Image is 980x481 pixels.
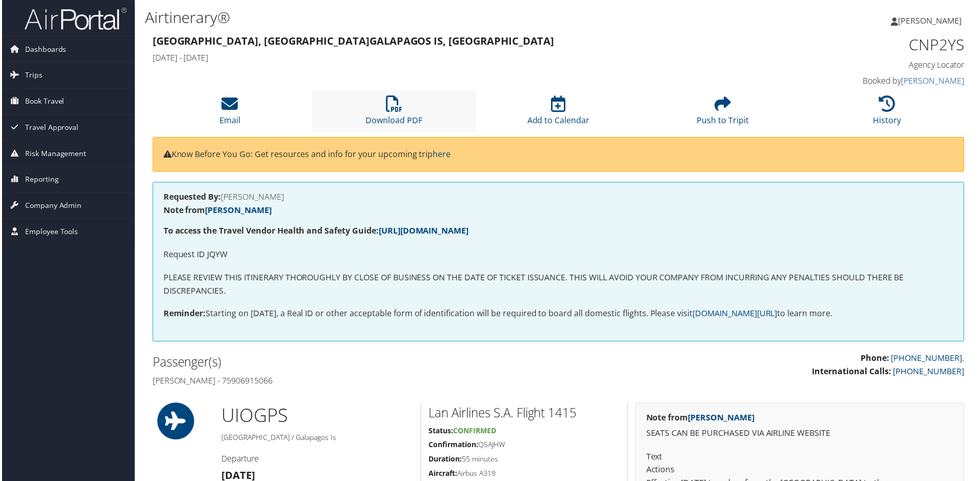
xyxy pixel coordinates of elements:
span: Dashboards [23,36,65,62]
strong: Confirmation: [428,441,478,451]
h5: [GEOGRAPHIC_DATA] / Galapagos Is [220,434,413,445]
span: Employee Tools [23,220,76,245]
a: [DOMAIN_NAME][URL] [693,309,779,320]
h4: [PERSON_NAME] [162,194,955,202]
h4: [PERSON_NAME] - 75906915066 [151,376,551,388]
span: Confirmed [453,428,496,437]
h1: Airtinerary® [144,7,697,28]
a: here [433,149,451,160]
strong: Duration: [428,456,462,466]
a: Push to Tripit [698,102,750,126]
strong: Phone: [862,354,891,365]
strong: International Calls: [813,367,893,378]
h2: Lan Airlines S.A. Flight 1415 [428,406,620,424]
h1: CNP2YS [774,34,966,55]
span: Reporting [23,167,57,193]
a: [PHONE_NUMBER] [895,367,966,378]
h2: Passenger(s) [151,355,551,372]
span: Risk Management [23,141,85,167]
h4: [DATE] - [DATE] [151,52,759,64]
strong: To access the Travel Vendor Health and Safety Guide: [162,226,468,237]
a: [PHONE_NUMBER]. [893,354,966,365]
h4: Booked by [774,75,966,87]
span: Trips [23,63,40,88]
strong: Requested By: [162,192,220,203]
h5: 55 minutes [428,456,620,466]
strong: [GEOGRAPHIC_DATA], [GEOGRAPHIC_DATA] Galapagos Is, [GEOGRAPHIC_DATA] [151,34,555,48]
strong: Note from [647,414,756,425]
span: [PERSON_NAME] [900,15,964,26]
a: History [875,102,903,126]
h4: Agency Locator [774,60,966,71]
a: [PERSON_NAME] [204,205,271,217]
p: Know Before You Go: Get resources and info for your upcoming trip [162,148,955,162]
p: PLEASE REVIEW THIS ITINERARY THOROUGHLY BY CLOSE OF BUSINESS ON THE DATE OF TICKET ISSUANCE. THIS... [162,272,955,298]
span: Book Travel [23,89,63,114]
a: [PERSON_NAME] [903,75,966,87]
strong: Status: [428,428,453,437]
h4: Departure [220,455,413,466]
span: Travel Approval [23,115,77,141]
strong: Aircraft: [428,470,457,480]
p: Starting on [DATE], a Real ID or other acceptable form of identification will be required to boar... [162,309,955,322]
h5: QSAJHW [428,441,620,452]
a: Email [218,102,239,126]
a: Add to Calendar [527,102,590,126]
h1: UIO GPS [220,405,413,430]
img: airportal-logo.png [23,7,125,31]
a: [URL][DOMAIN_NAME] [378,226,468,237]
span: Company Admin [23,194,80,219]
a: Download PDF [365,102,422,126]
p: Request ID JQYW [162,249,955,262]
a: [PERSON_NAME] [893,5,974,36]
strong: Note from [162,205,271,217]
h5: Airbus A319 [428,470,620,480]
a: [PERSON_NAME] [689,414,756,425]
p: SEATS CAN BE PURCHASED VIA AIRLINE WEBSITE [647,429,955,442]
strong: Reminder: [162,309,205,320]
